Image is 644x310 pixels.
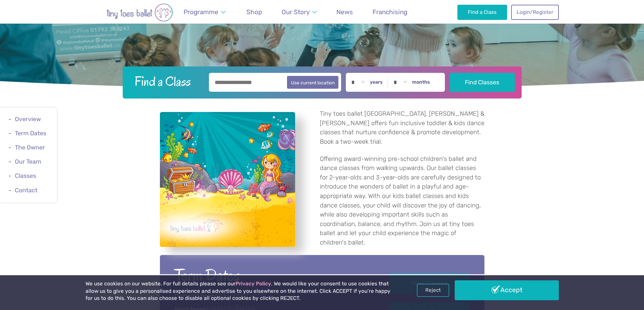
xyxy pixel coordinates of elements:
[287,76,339,89] button: Use current location
[15,130,46,137] a: Term Dates
[370,79,383,85] label: years
[184,8,218,16] span: Programme
[15,158,41,165] a: Our Team
[320,154,484,248] p: Offering award-winning pre-school children's ballet and dance classes from walking upwards. Our b...
[236,281,271,287] a: Privacy Policy
[129,73,204,90] h2: Find a Class
[412,79,430,85] label: months
[369,4,411,20] a: Franchising
[243,4,265,20] a: Shop
[246,8,262,16] span: Shop
[15,173,36,179] a: Classes
[181,4,229,20] a: Programme
[417,284,449,297] a: Reject
[86,3,194,22] img: tiny toes ballet
[15,144,45,151] a: The Owner
[15,116,41,122] a: Overview
[373,8,407,16] span: Franchising
[457,5,507,20] a: Find a Class
[174,265,370,286] h2: Term Dates
[278,4,320,20] a: Our Story
[333,4,356,20] a: News
[389,274,470,293] a: View Classes
[160,112,295,247] a: View full-size image
[86,280,393,302] p: We use cookies on our website. For full details please see our . We would like your consent to us...
[336,8,353,16] span: News
[450,73,515,92] button: Find Classes
[320,109,484,146] p: Tiny toes ballet [GEOGRAPHIC_DATA], [PERSON_NAME] & [PERSON_NAME] offers fun inclusive toddler & ...
[455,280,559,300] a: Accept
[15,187,38,194] a: Contact
[282,8,310,16] span: Our Story
[511,5,558,20] a: Login/Register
